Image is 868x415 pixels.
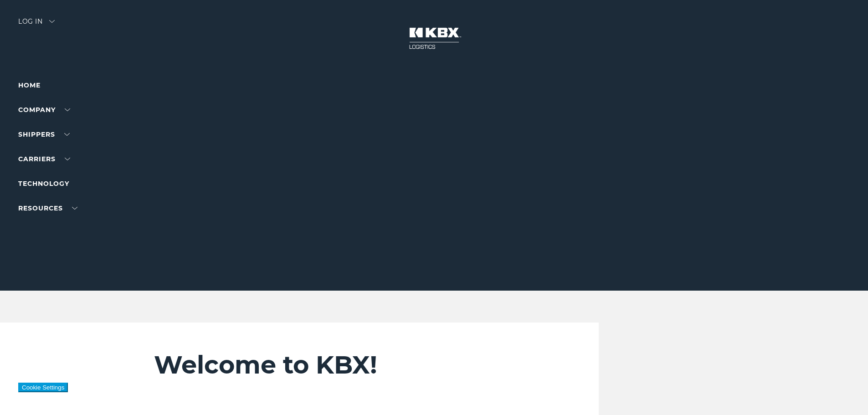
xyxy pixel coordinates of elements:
[18,81,41,89] a: Home
[18,204,77,212] a: RESOURCES
[49,20,55,23] img: arrow
[18,383,68,392] button: Cookie Settings
[400,18,468,58] img: kbx logo
[18,155,70,163] a: Carriers
[154,350,544,380] h2: Welcome to KBX!
[18,179,69,188] a: Technology
[18,106,70,114] a: Company
[18,130,70,138] a: SHIPPERS
[18,18,55,31] div: Log in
